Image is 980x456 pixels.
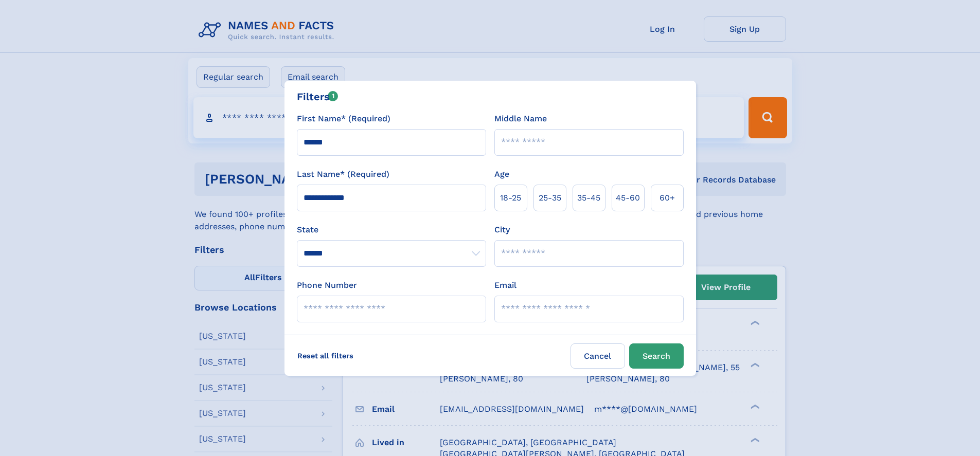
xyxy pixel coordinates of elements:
span: 18‑25 [500,192,521,204]
span: 35‑45 [577,192,600,204]
label: Middle Name [494,113,547,125]
label: Age [494,168,509,180]
label: City [494,224,510,236]
label: Reset all filters [291,343,360,368]
label: Phone Number [297,279,357,291]
label: Last Name* (Required) [297,168,389,180]
label: Email [494,279,516,291]
span: 60+ [660,192,675,204]
label: State [297,224,486,236]
span: 25‑35 [539,192,561,204]
span: 45‑60 [616,192,640,204]
div: Filters [297,89,338,104]
button: Search [629,343,684,369]
label: Cancel [571,343,625,369]
label: First Name* (Required) [297,113,390,125]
